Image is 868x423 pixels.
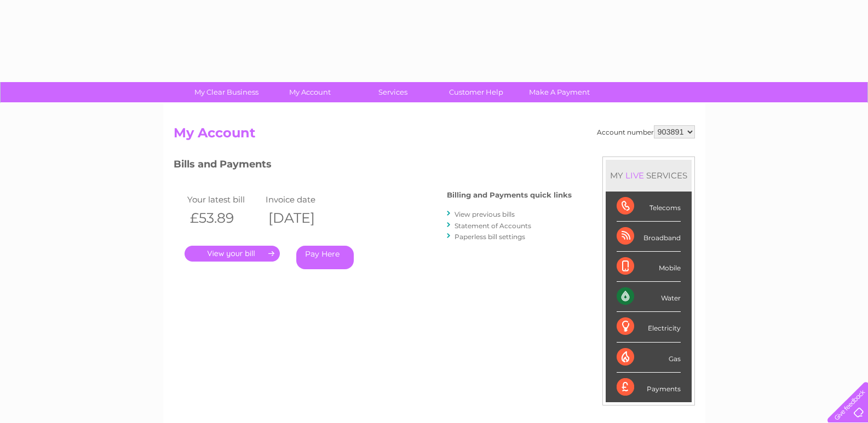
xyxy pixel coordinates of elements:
div: Electricity [617,312,681,342]
h2: My Account [174,125,695,146]
h4: Billing and Payments quick links [447,191,572,199]
th: [DATE] [263,207,342,229]
h3: Bills and Payments [174,157,572,176]
a: My Account [265,82,355,102]
div: LIVE [623,170,646,181]
a: Services [348,82,438,102]
td: Invoice date [263,192,342,207]
a: Pay Here [296,246,354,269]
td: Your latest bill [185,192,263,207]
a: Paperless bill settings [455,233,525,241]
div: Water [617,282,681,312]
a: Customer Help [431,82,521,102]
a: My Clear Business [181,82,272,102]
div: MY SERVICES [606,160,692,191]
th: £53.89 [185,207,263,229]
div: Account number [597,125,695,138]
div: Payments [617,373,681,402]
a: View previous bills [455,210,515,218]
a: Make A Payment [514,82,605,102]
div: Telecoms [617,192,681,222]
div: Broadband [617,222,681,252]
a: Statement of Accounts [455,222,531,230]
div: Gas [617,343,681,373]
a: . [185,246,280,262]
div: Mobile [617,252,681,282]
